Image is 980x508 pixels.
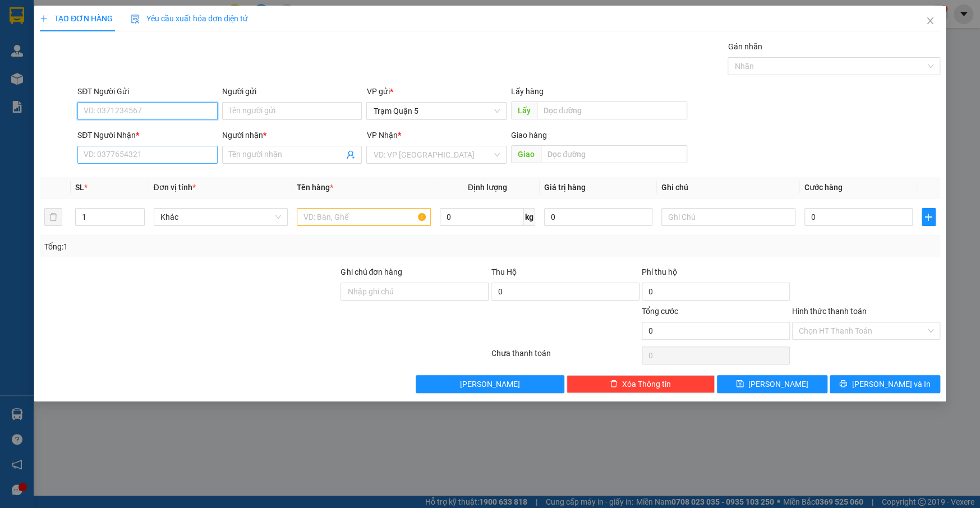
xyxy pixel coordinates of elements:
[346,150,355,159] span: user-add
[341,267,402,276] label: Ghi chú đơn hàng
[839,380,847,389] span: printer
[468,183,507,192] span: Định lượng
[642,266,790,283] div: Phí thu hộ
[131,14,248,23] span: Yêu cầu xuất hóa đơn điện tử
[661,208,795,226] input: Ghi Chú
[490,347,640,367] div: Chưa thanh toán
[852,378,930,390] span: [PERSON_NAME] và In
[131,15,140,24] img: icon
[297,208,431,226] input: VD: Bàn, Ghế
[511,87,544,96] span: Lấy hàng
[511,101,537,119] span: Lấy
[222,85,362,98] div: Người gửi
[792,307,867,316] label: Hình thức thanh toán
[544,208,652,226] input: 0
[926,16,935,25] span: close
[567,375,715,393] button: deleteXóa Thông tin
[44,241,379,253] div: Tổng: 1
[511,145,541,163] span: Giao
[657,177,800,198] th: Ghi chú
[77,129,218,141] div: SĐT Người Nhận
[748,378,808,390] span: [PERSON_NAME]
[736,380,744,389] span: save
[40,15,48,22] span: plus
[44,208,62,226] button: delete
[491,267,516,276] span: Thu Hộ
[511,131,547,140] span: Giao hàng
[537,101,687,119] input: Dọc đường
[544,183,586,192] span: Giá trị hàng
[830,375,940,393] button: printer[PERSON_NAME] và In
[717,375,827,393] button: save[PERSON_NAME]
[914,6,946,37] button: Close
[40,14,113,23] span: TẠO ĐƠN HÀNG
[366,131,397,140] span: VP Nhận
[622,378,671,390] span: Xóa Thông tin
[297,183,333,192] span: Tên hàng
[460,378,520,390] span: [PERSON_NAME]
[160,209,281,225] span: Khác
[416,375,564,393] button: [PERSON_NAME]
[922,208,936,226] button: plus
[77,85,218,98] div: SĐT Người Gửi
[154,183,196,192] span: Đơn vị tính
[642,307,678,316] span: Tổng cước
[75,183,84,192] span: SL
[524,208,535,226] span: kg
[804,183,843,192] span: Cước hàng
[373,103,500,119] span: Trạm Quận 5
[541,145,687,163] input: Dọc đường
[922,213,935,221] span: plus
[728,42,762,51] label: Gán nhãn
[610,380,618,389] span: delete
[366,85,507,98] div: VP gửi
[341,283,489,301] input: Ghi chú đơn hàng
[222,129,362,141] div: Người nhận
